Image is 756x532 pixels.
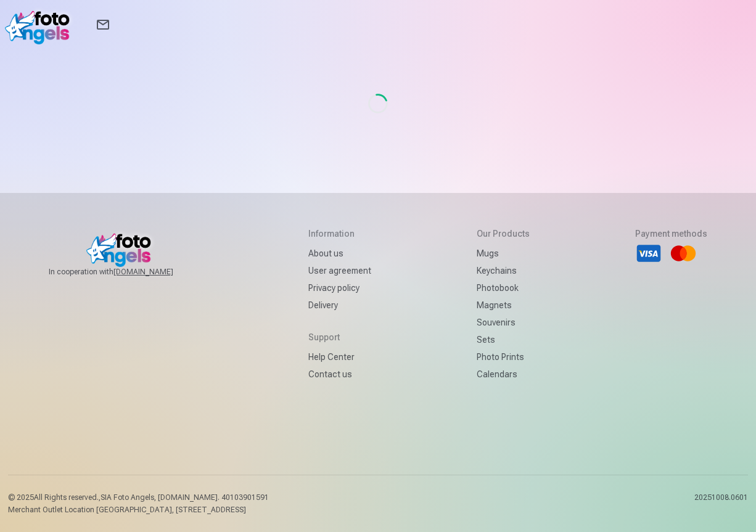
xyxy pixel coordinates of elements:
[477,245,530,262] a: Mugs
[8,493,269,502] p: © 2025 All Rights reserved. ,
[477,331,530,348] a: Sets
[308,297,371,314] a: Delivery
[308,366,371,383] a: Contact us
[477,314,530,331] a: Souvenirs
[477,279,530,297] a: Photobook
[477,227,530,240] h5: Our products
[635,227,707,240] h5: Payment methods
[49,267,203,277] span: In cooperation with
[113,267,203,277] a: [DOMAIN_NAME]
[477,297,530,314] a: Magnets
[670,240,697,267] li: Mastercard
[8,505,269,515] p: Merchant Outlet Location [GEOGRAPHIC_DATA], [STREET_ADDRESS]
[694,493,748,515] p: 20251008.0601
[477,262,530,279] a: Keychains
[477,366,530,383] a: Calendars
[308,279,371,297] a: Privacy policy
[477,348,530,366] a: Photo prints
[308,227,371,240] h5: Information
[308,245,371,262] a: About us
[308,348,371,366] a: Help Center
[5,5,76,44] img: /v1
[308,262,371,279] a: User agreement
[635,240,662,267] li: Visa
[308,331,371,343] h5: Support
[101,493,269,502] span: SIA Foto Angels, [DOMAIN_NAME]. 40103901591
